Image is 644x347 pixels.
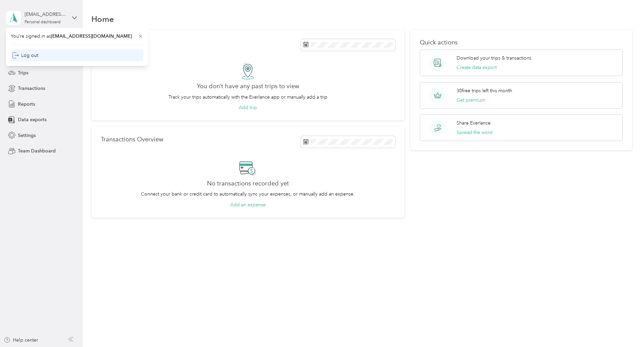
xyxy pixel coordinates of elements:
h2: No transactions recorded yet [207,180,289,187]
p: Track your trips automatically with the Everlance app or manually add a trip [169,94,327,101]
span: Team Dashboard [18,147,56,154]
h2: You don’t have any past trips to view [197,83,299,90]
button: Create data export [457,64,497,71]
div: [EMAIL_ADDRESS][DOMAIN_NAME] [25,11,67,18]
button: Spread the word [457,129,493,136]
iframe: Everlance-gr Chat Button Frame [606,309,644,347]
p: Share Everlance [457,119,491,127]
p: Connect your bank or credit card to automatically sync your expenses, or manually add an expense. [141,190,355,198]
span: You’re signed in as [11,33,143,40]
div: Log out [12,52,38,59]
button: Help center [4,337,38,344]
button: Add trip [239,104,257,111]
button: Get premium [457,97,485,104]
span: Reports [18,101,35,108]
p: Download your trips & transactions [457,55,531,62]
p: 30 free trips left this month [457,87,512,94]
button: Add an expense [230,201,266,208]
p: Transactions Overview [101,136,163,143]
div: Personal dashboard [25,20,61,24]
span: [EMAIL_ADDRESS][DOMAIN_NAME] [51,33,132,39]
span: Data exports [18,116,47,123]
span: Trips [18,69,28,76]
span: Transactions [18,85,45,92]
span: Settings [18,132,36,139]
h1: Home [91,15,114,23]
p: Quick actions [420,39,623,46]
